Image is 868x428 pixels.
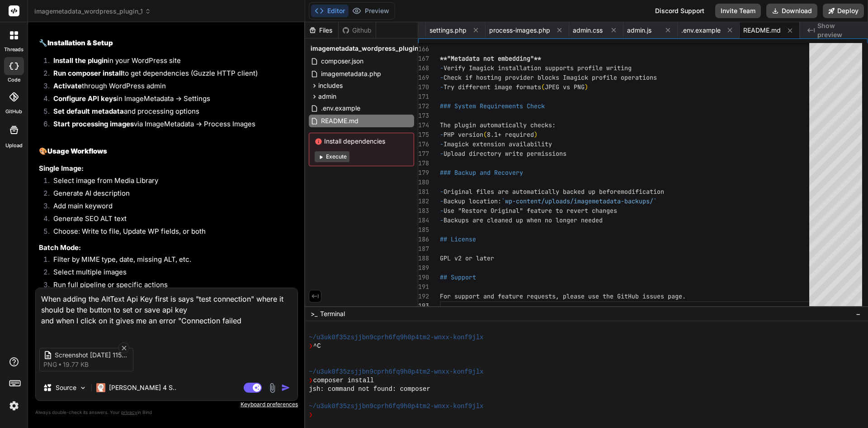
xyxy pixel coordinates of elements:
[743,26,781,35] span: README.md
[440,73,443,82] span: -
[573,26,603,35] span: admin.css
[440,102,545,110] span: ### System Requirements Check
[440,188,443,196] span: -
[418,82,428,92] div: 170
[418,120,428,130] div: 174
[440,197,443,205] span: -
[856,309,861,318] span: −
[715,4,761,18] button: Invite Team
[418,235,428,244] div: 186
[5,108,22,115] label: GitHub
[418,101,428,111] div: 172
[318,81,343,90] span: includes
[418,92,428,101] div: 171
[320,115,359,126] span: README.md
[309,376,313,385] span: ❯
[440,292,621,300] span: For support and feature requests, please use the G
[443,64,624,72] span: Verify Imagick installation supports profile writi
[440,54,541,63] span: **"Metadata not embedding"**
[440,168,523,177] span: ### Backup and Recovery
[39,164,84,173] strong: Single Image:
[418,159,428,168] div: 178
[418,130,428,139] div: 175
[545,83,585,91] span: JPEG vs PNG
[79,384,87,392] img: Pick Models
[483,130,487,139] span: (
[440,273,476,281] span: ## Support
[418,139,428,149] div: 176
[443,73,624,82] span: Check if hosting provider blocks Imagick profile o
[418,187,428,197] div: 181
[418,273,428,282] div: 190
[53,69,123,77] strong: Run composer install
[36,288,297,337] textarea: When adding the AltText Api Key first is says "test connection" where it should be the button to ...
[63,360,89,369] span: 19.77 KB
[418,54,428,63] div: 167
[309,411,313,419] span: ❯
[418,292,428,301] div: 192
[440,64,443,72] span: -
[418,206,428,216] div: 183
[305,26,338,35] div: Files
[624,64,632,72] span: ng
[46,81,296,94] li: through WordPress admin
[443,140,552,148] span: Imagick extension availability
[418,301,428,311] div: 193
[440,121,556,129] span: The plugin automatically checks:
[429,26,467,35] span: settings.php
[418,254,428,263] div: 188
[318,92,336,101] span: admin
[39,38,296,48] h2: 🔧
[440,149,443,158] span: -
[418,178,428,187] div: 180
[418,216,428,225] div: 184
[46,280,296,293] li: Run full pipeline or specific actions
[267,383,278,393] img: attachment
[418,244,428,254] div: 187
[534,130,538,139] span: )
[39,146,296,157] h2: 🎨
[53,56,108,65] strong: Install the plugin
[47,38,113,47] strong: Installation & Setup
[854,307,863,321] button: −
[39,243,81,252] strong: Batch Mode:
[418,44,428,54] div: 166
[311,5,349,17] button: Editor
[55,351,127,360] span: Screenshot [DATE] 115220
[320,309,345,318] span: Terminal
[443,188,621,196] span: Original files are automatically backed up before
[313,342,321,351] span: ^C
[487,130,534,139] span: 8.1+ required
[46,68,296,81] li: to get dependencies (Guzzle HTTP client)
[109,383,176,392] p: [PERSON_NAME] 4 S..
[46,267,296,280] li: Select multiple images
[627,26,651,35] span: admin.js
[56,383,76,392] p: Source
[440,83,443,91] span: -
[418,168,428,178] div: 179
[443,149,566,158] span: Upload directory write permissions
[418,225,428,235] div: 185
[320,103,361,114] span: .env.example
[53,82,82,90] strong: Activate
[443,207,617,215] span: Use "Restore Original" feature to revert changes
[585,83,588,91] span: )
[681,26,721,35] span: .env.example
[320,56,364,67] span: composer.json
[313,376,374,385] span: composer install
[281,383,290,392] img: icon
[46,56,296,68] li: in your WordPress site
[440,130,443,139] span: -
[47,147,107,155] strong: Usage Workflows
[541,83,545,91] span: (
[418,73,428,82] div: 169
[621,188,664,196] span: modification
[315,151,349,162] button: Execute
[309,385,430,394] span: jsh: command not found: composer
[624,73,657,82] span: perations
[418,149,428,159] div: 177
[53,94,117,103] strong: Configure API keys
[440,207,443,215] span: -
[489,26,550,35] span: process-images.php
[339,26,376,35] div: Github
